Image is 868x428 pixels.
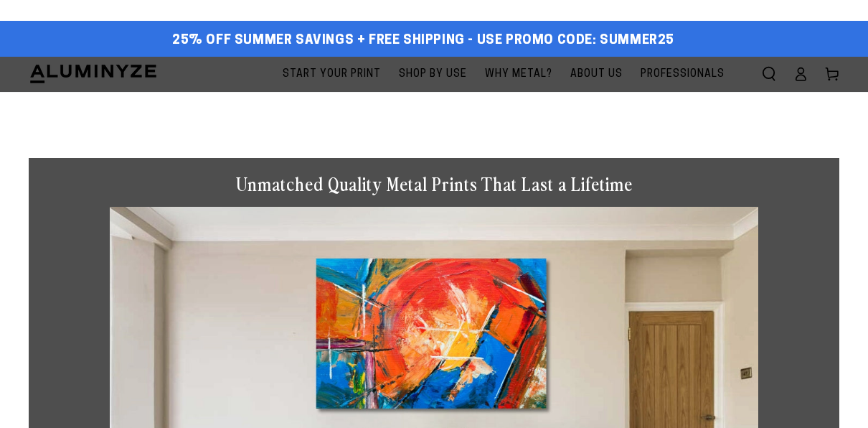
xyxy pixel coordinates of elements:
a: Why Metal? [478,57,560,92]
span: Start Your Print [283,65,381,83]
span: About Us [570,65,623,83]
span: 25% off Summer Savings + Free Shipping - Use Promo Code: SUMMER25 [172,33,674,49]
a: Start Your Print [275,57,388,92]
a: Professionals [633,57,732,92]
span: Why Metal? [485,65,552,83]
h1: Unmatched Quality Metal Prints That Last a Lifetime [110,172,758,196]
span: Professionals [641,65,725,83]
a: Shop By Use [392,57,474,92]
summary: Search our site [753,58,785,90]
a: About Us [563,57,630,92]
img: Aluminyze [29,63,158,85]
h1: Metal Prints [29,92,839,129]
span: Shop By Use [399,65,467,83]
